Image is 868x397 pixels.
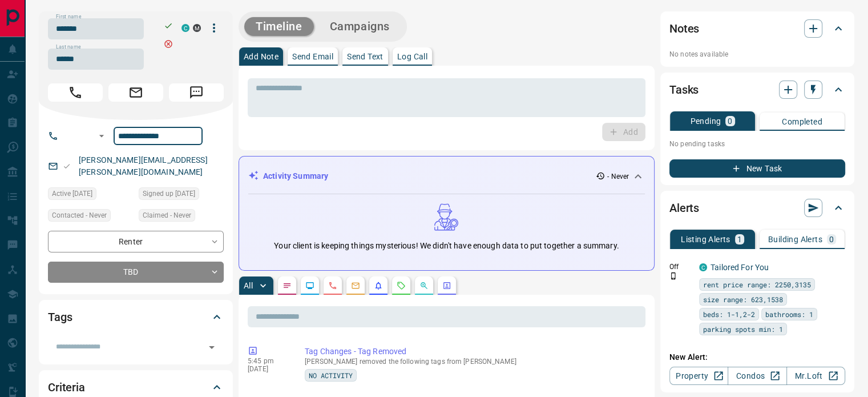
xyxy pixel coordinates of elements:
span: Claimed - Never [143,210,191,221]
button: Open [95,129,108,143]
p: Log Call [397,53,427,61]
svg: Push Notification Only [669,272,677,280]
button: Open [204,339,220,355]
h2: Criteria [48,378,85,396]
button: Timeline [244,17,314,36]
p: Send Text [347,53,383,61]
div: Activity Summary- Never [248,166,645,187]
a: Mr.Loft [786,367,845,385]
p: 0 [829,235,834,243]
span: rent price range: 2250,3135 [703,279,811,290]
p: 0 [728,117,732,125]
svg: Emails [351,281,360,290]
p: 5:45 pm [248,357,288,365]
div: Mon Apr 06 2015 [139,187,224,203]
p: Off [669,262,692,272]
svg: Notes [282,281,292,290]
p: Completed [782,118,822,126]
span: Message [169,83,224,102]
p: New Alert: [669,351,845,363]
label: First name [56,13,81,21]
svg: Opportunities [419,281,429,290]
span: Email [108,83,163,102]
p: Building Alerts [768,235,822,243]
div: condos.ca [181,24,189,32]
div: mrloft.ca [193,24,201,32]
p: Add Note [244,53,278,61]
span: parking spots min: 1 [703,323,783,335]
svg: Listing Alerts [374,281,383,290]
span: size range: 623,1538 [703,294,783,305]
button: Campaigns [318,17,401,36]
label: Last name [56,43,81,51]
svg: Agent Actions [442,281,451,290]
p: Activity Summary [263,170,328,182]
h2: Notes [669,19,699,38]
p: All [244,282,253,290]
svg: Lead Browsing Activity [305,281,314,290]
div: Alerts [669,194,845,222]
p: [PERSON_NAME] removed the following tags from [PERSON_NAME] [305,358,641,366]
p: 1 [737,235,742,243]
h2: Alerts [669,199,699,217]
span: Call [48,83,103,102]
p: - Never [607,171,629,182]
p: Send Email [292,53,333,61]
p: [DATE] [248,365,288,373]
span: Active [DATE] [52,188,92,199]
svg: Calls [328,281,337,290]
span: Contacted - Never [52,210,107,221]
div: Tags [48,303,224,331]
p: Your client is keeping things mysterious! We didn't have enough data to put together a summary. [274,240,619,252]
a: Property [669,367,728,385]
p: Tag Changes - Tag Removed [305,346,641,358]
p: No notes available [669,49,845,59]
div: Tasks [669,76,845,103]
span: NO ACTIVITY [309,370,353,381]
div: condos.ca [699,263,707,271]
div: Notes [669,15,845,42]
a: Condos [728,367,786,385]
div: TBD [48,262,224,283]
svg: Email Valid [63,162,71,170]
span: Signed up [DATE] [143,188,195,199]
span: beds: 1-1,2-2 [703,308,755,320]
p: Listing Alerts [681,235,730,243]
p: Pending [690,117,721,125]
h2: Tasks [669,81,699,99]
svg: Requests [397,281,406,290]
span: bathrooms: 1 [765,308,813,320]
a: Tailored For You [710,263,769,272]
p: No pending tasks [669,135,845,153]
button: New Task [669,159,845,178]
h2: Tags [48,308,72,326]
a: [PERSON_NAME][EMAIL_ADDRESS][PERSON_NAME][DOMAIN_NAME] [79,155,208,177]
div: Sat Jan 27 2024 [48,187,133,203]
div: Renter [48,231,224,252]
